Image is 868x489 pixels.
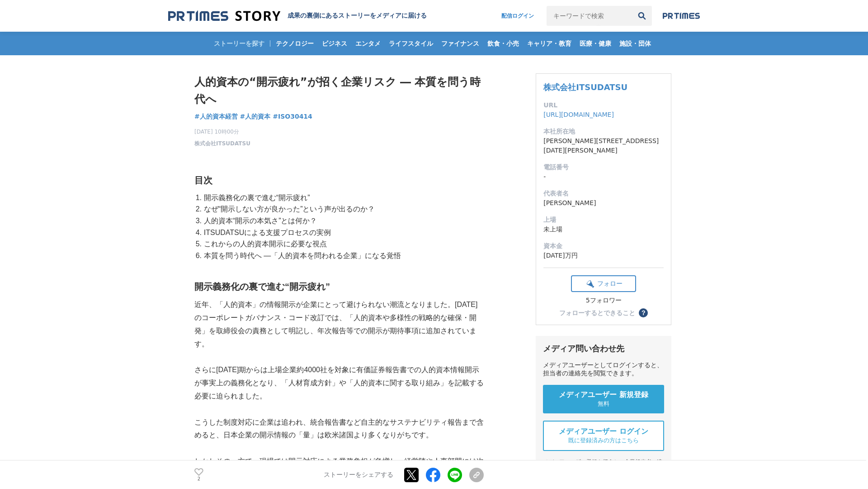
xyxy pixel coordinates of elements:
[543,225,664,234] dd: 未上場
[543,111,614,118] a: [URL][DOMAIN_NAME]
[598,400,609,408] span: 無料
[543,361,664,378] div: メディアユーザーとしてログインすると、担当者の連絡先を閲覧できます。
[543,172,664,182] dd: -
[492,6,543,26] a: 配信ログイン
[194,282,330,292] strong: 開示義務化の裏で進む“開示疲れ”
[194,139,250,148] a: 株式会社ITSUDATSU
[202,192,484,204] li: 開示義務化の裏で進む“開示疲れ”
[559,390,648,400] span: メディアユーザー 新規登録
[438,39,483,48] span: ファイナンス
[385,39,437,48] span: ライフスタイル
[194,364,484,403] p: さらに[DATE]期からは上場企業約4000社を対象に有価証券報告書での人的資本情報開示が事実上の義務化となり、「人材育成方針」や「人的資本に関する取り組み」を記載する必要に迫られました。
[438,32,483,55] a: ファイナンス
[202,215,484,227] li: 人的資本“開示の本気さ”とは何か？
[240,112,271,120] span: #人的資本
[194,73,484,108] h1: 人的資本の“開示疲れ”が招く企業リスク ― 本質を問う時代へ
[272,39,317,48] span: テクノロジー
[559,427,648,436] span: メディアユーザー ログイン
[632,6,652,26] button: 検索
[484,39,523,48] span: 飲食・小売
[543,136,664,155] dd: [PERSON_NAME][STREET_ADDRESS][DATE][PERSON_NAME]
[571,275,636,292] button: フォロー
[202,238,484,250] li: これからの人的資本開示に必要な視点
[543,101,664,110] dt: URL
[663,12,700,19] img: prtimes
[568,436,639,445] span: 既に登録済みの方はこちら
[168,10,427,22] a: 成果の裏側にあるストーリーをメディアに届ける 成果の裏側にあるストーリーをメディアに届ける
[273,112,312,121] a: #ISO30414
[576,39,615,48] span: 医療・健康
[543,421,664,451] a: メディアユーザー ログイン 既に登録済みの方はこちら
[202,250,484,262] li: 本質を問う時代へ ―「人的資本を問われる企業」になる覚悟
[543,343,664,354] div: メディア問い合わせ先
[318,32,351,55] a: ビジネス
[194,112,238,120] span: #人的資本経営
[352,32,384,55] a: エンタメ
[484,32,523,55] a: 飲食・小売
[524,39,575,48] span: キャリア・教育
[543,82,627,92] a: 株式会社ITSUDATSU
[543,127,664,136] dt: 本社所在地
[543,215,664,225] dt: 上場
[640,310,646,316] span: ？
[272,32,317,55] a: テクノロジー
[639,308,648,317] button: ？
[194,128,250,136] span: [DATE] 10時00分
[194,298,484,350] p: 近年、「人的資本」の情報開示が企業にとって避けられない潮流となりました。[DATE]のコーポレートガバナンス・コード改訂では、「人的資本や多様性の戦略的な確保・開発」を取締役会の責務として明記し...
[352,39,384,48] span: エンタメ
[543,198,664,208] dd: [PERSON_NAME]
[543,385,664,413] a: メディアユーザー 新規登録 無料
[240,112,271,121] a: #人的資本
[194,112,238,121] a: #人的資本経営
[576,32,615,55] a: 医療・健康
[202,203,484,215] li: なぜ“開示しない方が良かった”という声が出るのか？
[324,471,393,479] p: ストーリーをシェアする
[616,39,655,48] span: 施設・団体
[273,112,312,120] span: #ISO30414
[571,297,636,305] div: 5フォロワー
[288,12,427,20] h2: 成果の裏側にあるストーリーをメディアに届ける
[202,227,484,239] li: ITSUDATSUによる支援プロセスの実例
[547,6,632,26] input: キーワードで検索
[168,10,280,22] img: 成果の裏側にあるストーリーをメディアに届ける
[524,32,575,55] a: キャリア・教育
[543,241,664,251] dt: 資本金
[543,189,664,198] dt: 代表者名
[194,416,484,442] p: こうした制度対応に企業は追われ、統合報告書など自主的なサステナビリティ報告まで含めると、日本企業の開示情報の「量」は欧米諸国より多くなりがちです。
[543,251,664,260] dd: [DATE]万円
[318,39,351,48] span: ビジネス
[194,175,212,185] strong: 目次
[559,310,635,316] div: フォローするとできること
[385,32,437,55] a: ライフスタイル
[194,455,484,481] p: しかしその一方で、現場では開示対応による業務負担が急増し、経営陣や人事部門には次第に が広がっています。
[543,163,664,172] dt: 電話番号
[616,32,655,55] a: 施設・団体
[194,477,203,481] p: 2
